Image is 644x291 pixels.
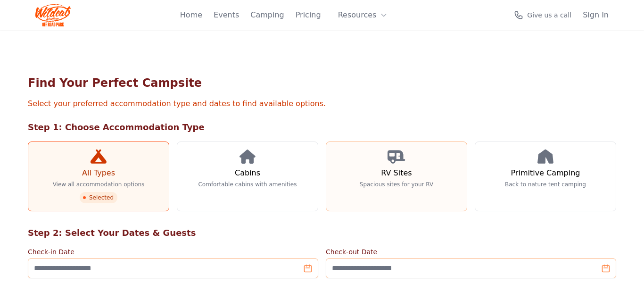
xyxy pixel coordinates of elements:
label: Check-out Date [326,247,616,257]
h2: Step 1: Choose Accommodation Type [28,121,616,134]
h3: All Types [82,167,115,179]
p: Select your preferred accommodation type and dates to find available options. [28,98,616,109]
p: View all accommodation options [53,181,145,188]
span: Give us a call [527,10,571,20]
h1: Find Your Perfect Campsite [28,75,616,91]
h2: Step 2: Select Your Dates & Guests [28,226,616,240]
a: RV Sites Spacious sites for your RV [326,141,467,211]
p: Spacious sites for your RV [360,181,433,188]
img: Wildcat Logo [35,4,71,26]
h3: RV Sites [381,167,412,179]
label: Check-in Date [28,247,318,257]
a: Sign In [583,9,609,21]
p: Comfortable cabins with amenities [198,181,297,188]
span: Selected [80,192,117,203]
a: Cabins Comfortable cabins with amenities [177,141,318,211]
h3: Cabins [235,167,260,179]
a: Events [214,9,239,21]
h3: Primitive Camping [511,167,580,179]
a: Give us a call [514,10,571,20]
a: All Types View all accommodation options Selected [28,141,169,211]
a: Camping [250,9,284,21]
button: Resources [332,6,394,25]
a: Home [180,9,202,21]
a: Primitive Camping Back to nature tent camping [475,141,616,211]
p: Back to nature tent camping [505,181,586,188]
a: Pricing [296,9,321,21]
